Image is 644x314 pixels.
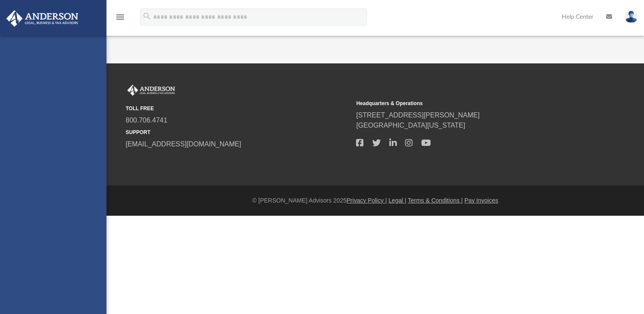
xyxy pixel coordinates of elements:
a: menu [115,16,125,22]
div: © [PERSON_NAME] Advisors 2025 [106,196,644,205]
a: Pay Invoices [464,197,498,204]
i: search [142,11,152,21]
a: [STREET_ADDRESS][PERSON_NAME] [356,111,480,119]
img: Anderson Advisors Platinum Portal [126,85,177,96]
small: SUPPORT [126,128,350,136]
img: Anderson Advisors Platinum Portal [4,10,81,27]
small: TOLL FREE [126,105,350,112]
a: Terms & Conditions | [408,197,463,204]
i: menu [115,12,125,22]
img: User Pic [625,11,638,23]
a: Privacy Policy | [347,197,387,204]
small: Headquarters & Operations [356,100,581,107]
a: [GEOGRAPHIC_DATA][US_STATE] [356,122,465,129]
a: Legal | [388,197,406,204]
a: [EMAIL_ADDRESS][DOMAIN_NAME] [126,140,241,148]
a: 800.706.4741 [126,117,167,124]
